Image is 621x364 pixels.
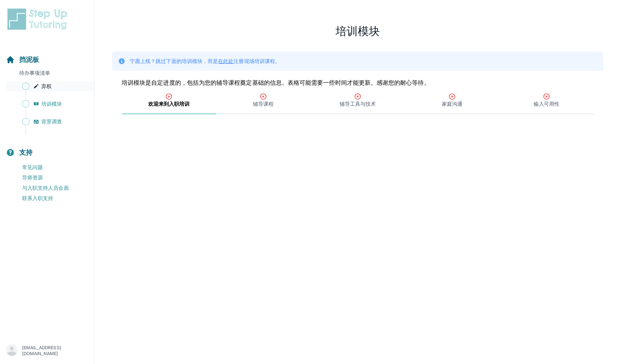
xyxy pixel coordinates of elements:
nav: 制表符 [122,87,594,114]
a: 与入职支持人员会面 [6,183,94,193]
button: 挡泥板 [3,43,91,68]
span: 挡泥板 [19,55,39,65]
a: 弃权 [6,81,94,91]
p: 待办事项清单 [3,69,91,80]
span: 家庭沟通 [442,100,462,108]
img: logo [6,7,72,31]
a: 导师资源 [6,172,94,183]
h1: 培训模块 [112,27,603,35]
button: 支持 [3,136,91,161]
span: 辅导工具与技术 [340,100,376,108]
span: 欢迎来到入职培训 [148,100,190,108]
span: 输入可用性 [534,100,559,108]
span: 支持 [19,147,32,158]
a: 背景调查 [6,116,94,127]
p: 宁愿上线？跳过下面的培训模块，而是 注册现场培训课程。 [130,57,280,65]
span: 辅导课程 [253,100,274,108]
a: 培训模块 [6,99,94,109]
a: 联系入职支持 [6,193,94,203]
button: [EMAIL_ADDRESS][DOMAIN_NAME] [6,344,88,357]
p: 培训模块是自定进度的，包括为您的辅导课程奠定基础的信息。表格可能需要一些时间才能更新。感谢您的耐心等待。 [122,78,594,87]
a: 在此处 [218,58,233,64]
a: 挡泥板 [6,55,39,65]
span: 培训模块 [41,100,62,108]
span: 弃权 [41,83,52,90]
span: 背景调查 [41,118,62,125]
a: 常见问题 [6,162,94,172]
p: [EMAIL_ADDRESS][DOMAIN_NAME] [22,345,88,357]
